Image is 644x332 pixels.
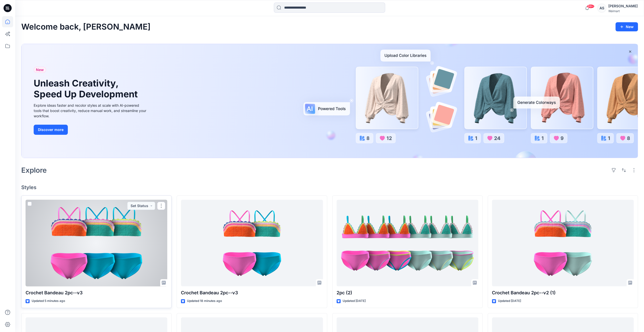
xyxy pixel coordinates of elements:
div: Explore ideas faster and recolor styles at scale with AI-powered tools that boost creativity, red... [34,103,148,119]
div: Walmart [608,9,638,13]
a: Crochet Bandeau 2pc--v3 [26,200,167,286]
button: New [615,22,638,31]
p: Crochet Bandeau 2pc--v2 (1) [492,289,634,296]
span: 99+ [587,4,594,8]
h2: Welcome back, [PERSON_NAME] [21,22,151,32]
p: Crochet Bandeau 2pc--v3 [26,289,167,296]
h2: Explore [21,166,47,174]
a: 2pc (2) [337,200,478,286]
h4: Styles [21,184,638,190]
div: AS [597,4,606,13]
button: Discover more [34,125,68,135]
span: New [36,67,44,73]
p: Updated 18 minutes ago [187,298,222,304]
a: Crochet Bandeau 2pc--v2 (1) [492,200,634,286]
p: Updated [DATE] [343,298,366,304]
a: Crochet Bandeau 2pc--v3 [181,200,323,286]
p: Crochet Bandeau 2pc--v3 [181,289,323,296]
p: Updated 5 minutes ago [32,298,65,304]
h1: Unleash Creativity, Speed Up Development [34,78,140,100]
p: Updated [DATE] [498,298,521,304]
p: 2pc (2) [337,289,478,296]
a: Discover more [34,125,148,135]
div: [PERSON_NAME] [608,3,638,9]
